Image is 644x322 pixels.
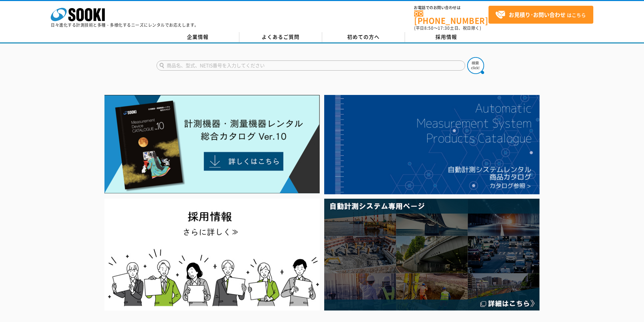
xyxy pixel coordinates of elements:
[488,6,593,24] a: お見積り･お問い合わせはこちら
[438,25,450,31] span: 17:30
[322,32,405,42] a: 初めての方へ
[157,32,239,42] a: 企業情報
[104,199,320,311] img: SOOKI recruit
[239,32,322,42] a: よくあるご質問
[405,32,488,42] a: 採用情報
[414,25,481,31] span: (平日 ～ 土日、祝日除く)
[414,6,488,10] span: お電話でのお問い合わせは
[424,25,434,31] span: 8:50
[347,33,380,41] span: 初めての方へ
[324,199,540,311] img: 自動計測システム専用ページ
[324,95,540,194] img: 自動計測システムカタログ
[51,23,199,27] p: 日々進化する計測技術と多種・多様化するニーズにレンタルでお応えします。
[157,60,465,71] input: 商品名、型式、NETIS番号を入力してください
[414,10,488,24] a: [PHONE_NUMBER]
[509,10,566,19] strong: お見積り･お問い合わせ
[495,10,586,20] span: はこちら
[104,95,320,194] img: Catalog Ver10
[467,57,484,74] img: btn_search.png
